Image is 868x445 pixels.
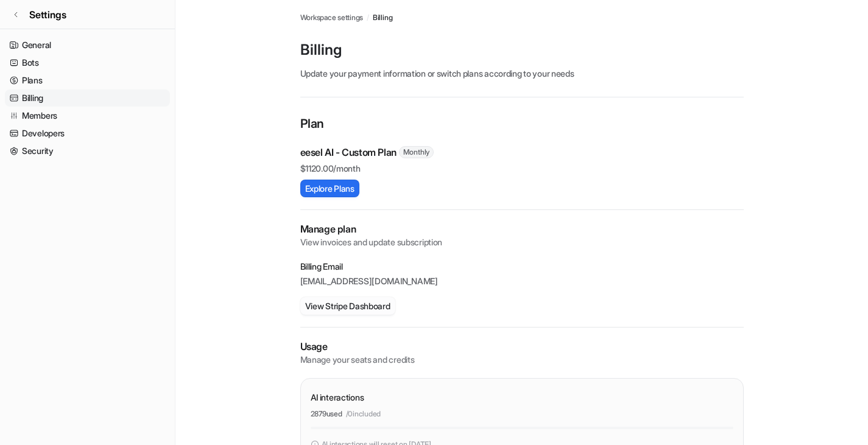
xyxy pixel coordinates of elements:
[300,162,744,175] p: $ 1120.00/month
[373,12,392,23] a: Billing
[367,12,369,23] span: /
[5,125,170,142] a: Developers
[214,5,236,27] div: Close
[5,142,170,159] a: Security
[12,189,27,203] img: Katelin avatar
[14,43,38,67] img: Profile image for Katelin
[311,391,364,404] p: AI interactions
[40,133,543,143] span: You’ll get replies here and in your email: ✉️ [EMAIL_ADDRESS][DOMAIN_NAME] The team will be back ...
[65,100,99,113] div: • [DATE]
[23,189,37,203] img: Amogh avatar
[122,372,244,421] button: Messages
[40,190,63,203] div: eesel
[300,261,744,273] p: Billing Email
[300,40,744,60] p: Billing
[300,145,397,159] p: eesel AI - Custom Plan
[300,340,744,354] p: Usage
[40,145,63,158] div: eesel
[40,100,63,113] div: eesel
[159,402,206,411] span: Messages
[23,144,37,158] img: Amogh avatar
[40,88,548,98] span: You’ll get replies here and in your email: ✉️ [EMAIL_ADDRESS][DOMAIN_NAME] Our usual reply time 🕒...
[300,12,364,23] a: Workspace settings
[18,179,32,194] img: eesel avatar
[65,145,99,158] div: • [DATE]
[300,275,744,287] p: [EMAIL_ADDRESS][DOMAIN_NAME]
[346,408,381,419] p: / 0 included
[18,89,32,103] img: eesel avatar
[300,180,359,197] button: Explore Plans
[300,297,395,315] button: View Stripe Dashboard
[5,37,170,54] a: General
[23,99,37,113] img: Amogh avatar
[12,99,27,113] img: Katelin avatar
[5,89,170,107] a: Billing
[48,402,73,411] span: Home
[40,178,659,188] span: There was a small problem during our test. When we finished one ticket and tested the second tick...
[300,222,744,236] h2: Manage plan
[12,144,27,158] img: Katelin avatar
[29,7,66,22] span: Settings
[399,146,434,158] span: Monthly
[43,55,72,68] div: Katelin
[56,335,188,359] button: Send us a message
[18,134,32,149] img: eesel avatar
[5,54,170,71] a: Bots
[90,5,156,26] h1: Messages
[300,236,744,248] p: View invoices and update subscription
[65,190,99,203] div: • [DATE]
[311,408,342,419] p: 2879 used
[300,114,744,135] p: Plan
[5,107,170,124] a: Members
[300,67,744,80] p: Update your payment information or switch plans according to your needs
[75,55,109,68] div: • [DATE]
[300,354,744,366] p: Manage your seats and credits
[5,72,170,89] a: Plans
